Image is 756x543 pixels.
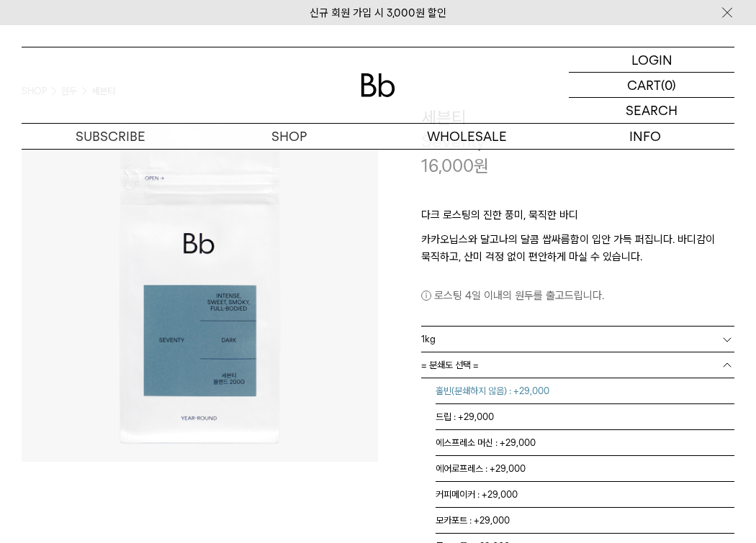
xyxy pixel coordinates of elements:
[569,73,734,98] a: CART (0)
[421,206,734,231] p: 다크 로스팅의 진한 풍미, 묵직한 바디
[310,6,446,19] a: 신규 회원 가입 시 3,000원 할인
[436,430,734,456] li: 에스프레소 머신 : +29,000
[22,106,378,462] img: 세븐티
[631,47,672,72] p: LOGIN
[474,155,489,176] span: 원
[557,124,735,149] p: INFO
[421,327,436,352] span: 1kg
[436,378,734,404] li: 홀빈(분쇄하지 않음) : +29,000
[436,456,734,482] li: 에어로프레스 : +29,000
[569,47,734,73] a: LOGIN
[421,287,734,304] p: 로스팅 4일 이내의 원두를 출고드립니다.
[200,124,379,149] a: SHOP
[421,154,489,178] p: 16,000
[626,98,678,123] p: SEARCH
[661,73,676,97] p: (0)
[22,124,200,149] a: SUBSCRIBE
[421,231,734,265] p: 카카오닙스와 달고나의 달콤 쌉싸름함이 입안 가득 퍼집니다. 바디감이 묵직하고, 산미 걱정 없이 편안하게 마실 수 있습니다.
[436,508,734,534] li: 모카포트 : +29,000
[627,73,661,97] p: CART
[421,352,479,378] span: = 분쇄도 선택 =
[361,73,395,97] img: 로고
[436,482,734,508] li: 커피메이커 : +29,000
[436,404,734,430] li: 드립 : +29,000
[378,124,557,149] p: WHOLESALE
